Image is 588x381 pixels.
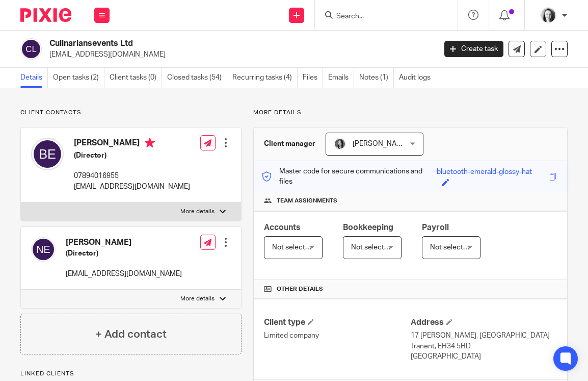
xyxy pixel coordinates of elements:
[145,138,155,148] i: Primary
[95,326,167,342] h4: + Add contact
[49,38,353,49] h2: Culinariansevents Ltd
[74,171,190,181] p: 07894016955
[444,41,503,57] a: Create task
[264,331,410,341] p: Limited company
[74,182,190,192] p: [EMAIL_ADDRESS][DOMAIN_NAME]
[351,244,392,251] span: Not selected
[411,317,557,328] h4: Address
[180,295,215,303] p: More details
[335,12,427,21] input: Search
[430,244,471,251] span: Not selected
[264,139,315,149] h3: Client manager
[31,237,56,262] img: svg%3E
[328,68,354,88] a: Emails
[20,8,71,22] img: Pixie
[232,68,298,88] a: Recurring tasks (4)
[343,223,393,232] span: Bookkeeping
[31,138,64,170] img: svg%3E
[272,244,313,251] span: Not selected
[359,68,394,88] a: Notes (1)
[66,269,182,279] p: [EMAIL_ADDRESS][DOMAIN_NAME]
[540,7,556,23] img: T1JH8BBNX-UMG48CW64-d2649b4fbe26-512.png
[20,38,42,60] img: svg%3E
[437,167,532,179] div: bluetooth-emerald-glossy-hat
[422,223,449,232] span: Payroll
[74,150,190,161] h5: (Director)
[399,68,436,88] a: Audit logs
[411,331,557,341] p: 17 [PERSON_NAME], [GEOGRAPHIC_DATA]
[264,317,410,328] h4: Client type
[49,49,429,60] p: [EMAIL_ADDRESS][DOMAIN_NAME]
[66,237,182,248] h4: [PERSON_NAME]
[66,248,182,259] h5: (Director)
[277,285,323,293] span: Other details
[334,138,346,150] img: brodie%203%20small.jpg
[74,138,190,150] h4: [PERSON_NAME]
[264,223,301,232] span: Accounts
[277,197,337,205] span: Team assignments
[20,109,242,117] p: Client contacts
[411,351,557,362] p: [GEOGRAPHIC_DATA]
[20,68,48,88] a: Details
[353,140,409,147] span: [PERSON_NAME]
[253,109,568,117] p: More details
[411,341,557,351] p: Tranent, EH34 5HD
[180,208,215,216] p: More details
[53,68,104,88] a: Open tasks (2)
[20,370,242,378] p: Linked clients
[303,68,323,88] a: Files
[167,68,227,88] a: Closed tasks (54)
[261,166,437,187] p: Master code for secure communications and files
[110,68,162,88] a: Client tasks (0)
